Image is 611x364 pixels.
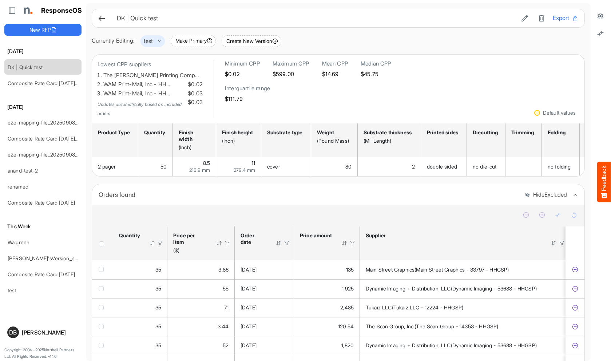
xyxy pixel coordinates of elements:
[241,304,257,310] span: [DATE]
[92,317,113,336] td: checkbox
[566,336,586,355] td: f67b2602-a7f0-448f-9123-7fe529e9490c is template cell Column Header
[366,342,537,348] span: Dynamic Imaging + Distribution, LLC(Dynamic Imaging - 53688 - HHGSP)
[113,336,167,355] td: 35 is template cell Column Header httpsnorthellcomontologiesmapping-rulesorderhasquantity
[340,304,354,310] span: 2,485
[341,342,354,348] span: 1,820
[235,260,294,279] td: 19/11/2024 is template cell Column Header httpsnorthellcomontologiesmapping-rulesorderhasorderdate
[427,129,459,136] div: Printed sides
[167,260,235,279] td: 3.857142857142857 is template cell Column Header price-per-item
[8,287,16,293] a: test
[138,157,173,176] td: 50 is template cell Column Header httpsnorthellcomontologiesmapping-rulesorderhasquantity
[179,129,208,142] div: Finish width
[8,80,82,86] a: Composite Rate Card [DATE] (1)
[218,266,229,273] span: 3.86
[366,304,463,310] span: Tukaiz LLC(Tukaiz LLC - 12224 - HHGSP)
[358,157,421,176] td: 2 is template cell Column Header httpsnorthellcomontologiesmapping-rulesmaterialhassubstratemater...
[99,190,519,200] div: Orders found
[223,342,229,348] span: 52
[273,71,309,77] h5: $599.00
[322,60,348,67] h6: Mean CPP
[559,240,565,246] div: Filter Icon
[235,317,294,336] td: 12/11/2024 is template cell Column Header httpsnorthellcomontologiesmapping-rulesorderhasorderdate
[98,163,116,170] span: 2 pager
[283,240,290,246] div: Filter Icon
[241,266,257,273] span: [DATE]
[155,342,161,348] span: 35
[360,317,569,336] td: The Scan Group, Inc.(The Scan Group - 14353 - HHGSP) is template cell Column Header httpsnorthell...
[189,167,210,173] span: 215.9 mm
[241,285,257,292] span: [DATE]
[224,304,229,310] span: 71
[22,330,79,335] div: [PERSON_NAME]
[179,144,208,151] div: (Inch)
[597,162,611,202] button: Feedback
[218,323,229,329] span: 3.44
[571,323,579,330] button: Exclude
[342,285,354,292] span: 1,925
[4,222,82,230] h6: This Week
[8,135,94,142] a: Composite Rate Card [DATE]_smaller
[345,163,352,170] span: 80
[361,71,391,77] h5: $45.75
[9,329,17,335] span: DB
[103,80,203,89] li: WAM Print-Mail, Inc - HH…
[421,157,467,176] td: double sided is template cell Column Header httpsnorthellcomontologiesmapping-rulesmanufacturingh...
[222,35,281,47] button: Create New Version
[160,163,167,170] span: 50
[273,60,309,67] h6: Maximum CPP
[223,285,229,292] span: 55
[261,157,311,176] td: cover is template cell Column Header httpsnorthellcomontologiesmapping-rulesmaterialhassubstratem...
[103,71,203,80] li: The [PERSON_NAME] Printing Comp…
[349,240,356,246] div: Filter Icon
[473,163,497,170] span: no die-cut
[4,47,82,55] h6: [DATE]
[571,285,579,292] button: Exclude
[8,255,144,261] a: [PERSON_NAME]'sVersion_e2e-test-file_20250604_111803
[98,102,182,116] em: Updates automatically based on included orders
[519,13,530,23] button: Edit
[4,24,82,36] button: New RFP
[167,336,235,355] td: 52 is template cell Column Header price-per-item
[346,266,354,273] span: 135
[8,271,75,277] a: Composite Rate Card [DATE]
[225,85,270,92] h6: Interquartile range
[364,129,413,136] div: Substrate thickness
[225,96,270,102] h5: $111.79
[92,336,113,355] td: checkbox
[412,163,415,170] span: 2
[548,163,571,170] span: no folding
[322,71,348,77] h5: $14.69
[427,163,457,170] span: double sided
[571,342,579,349] button: Exclude
[113,260,167,279] td: 35 is template cell Column Header httpsnorthellcomontologiesmapping-rulesorderhasquantity
[222,138,253,144] div: (Inch)
[360,260,569,279] td: Main Street Graphics(Main Street Graphics - 33797 - HHGSP) is template cell Column Header httpsno...
[155,285,161,292] span: 35
[157,240,163,246] div: Filter Icon
[8,64,43,70] a: DK | Quick test
[173,157,216,176] td: 8.5 is template cell Column Header httpsnorthellcomontologiesmapping-rulesmeasurementhasfinishsiz...
[8,167,38,174] a: anand-test-2
[366,266,509,273] span: Main Street Graphics(Main Street Graphics - 33797 - HHGSP)
[525,192,567,198] button: HideExcluded
[225,71,260,77] h5: $0.02
[294,279,360,298] td: 1925 is template cell Column Header httpsnorthellcomontologiesmapping-rulesorderhasprice
[119,232,139,239] div: Quantity
[241,342,257,348] span: [DATE]
[92,298,113,317] td: checkbox
[311,157,358,176] td: 80 is template cell Column Header httpsnorthellcomontologiesmapping-rulesmaterialhasmaterialweight
[317,129,349,136] div: Weight
[8,151,92,158] a: e2e-mapping-file_20250908_161650
[241,323,257,329] span: [DATE]
[234,167,255,173] span: 279.4 mm
[224,240,231,246] div: Filter Icon
[317,138,349,144] div: (Pound Mass)
[566,260,586,279] td: 4911427f-f655-4ad8-a3c6-c53f562fa88a is template cell Column Header
[542,157,580,176] td: no folding is template cell Column Header httpsnorthellcomontologiesmapping-rulesmanufacturinghas...
[553,13,579,23] button: Export
[235,298,294,317] td: 10/04/2025 is template cell Column Header httpsnorthellcomontologiesmapping-rulesorderhasorderdate
[267,129,303,136] div: Substrate type
[8,199,75,206] a: Composite Rate Card [DATE]
[251,160,255,166] span: 11
[241,232,266,245] div: Order date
